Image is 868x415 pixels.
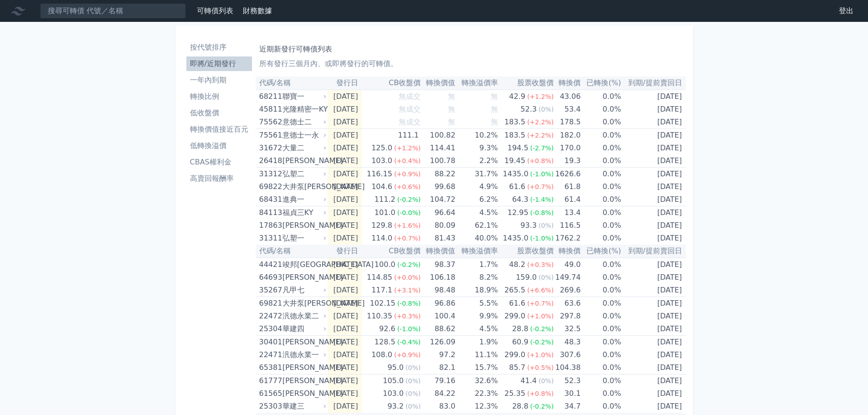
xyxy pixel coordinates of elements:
div: 41.4 [519,374,539,387]
div: 弘塑二 [282,168,324,180]
div: 19.45 [503,154,527,167]
div: 30401 [259,336,280,348]
span: (-0.2%) [397,261,421,268]
th: 已轉換(%) [580,245,621,258]
td: 4.5% [455,323,498,336]
span: (+0.7%) [527,183,554,190]
td: [DATE] [621,336,685,349]
td: [DATE] [328,168,361,181]
th: 股票收盤價 [498,245,554,258]
div: 183.5 [503,129,527,142]
td: 98.48 [421,284,455,297]
td: 40.0% [455,232,498,245]
div: 265.5 [503,284,527,297]
div: 68211 [259,90,280,103]
td: 0.0% [580,232,621,245]
li: 低轉換溢價 [186,140,252,151]
span: (+0.3%) [394,313,421,320]
td: [DATE] [621,258,685,271]
td: 9.3% [455,142,498,154]
span: (-0.8%) [397,300,421,307]
td: 0.0% [580,297,621,310]
td: [DATE] [328,103,361,116]
span: (-0.2%) [530,338,554,346]
td: 49.0 [554,258,580,271]
td: 48.3 [554,336,580,349]
div: 114.85 [365,271,394,284]
td: 0.0% [580,310,621,323]
span: (-0.4%) [397,338,421,346]
th: 轉換價 [554,245,580,258]
th: 轉換溢價率 [455,245,498,258]
td: 1762.2 [554,232,580,245]
td: 11.1% [455,348,498,361]
td: 0.0% [580,103,621,116]
div: 竣邦[GEOGRAPHIC_DATA] [282,258,324,271]
div: 103.0 [370,154,394,167]
td: [DATE] [328,336,361,349]
td: [DATE] [621,284,685,297]
div: 光隆精密一KY [282,103,324,116]
td: [DATE] [328,206,361,220]
a: 可轉債列表 [197,6,233,15]
span: (+0.0%) [394,274,421,281]
div: 102.15 [368,297,397,310]
td: 0.0% [580,206,621,220]
div: 25304 [259,323,280,335]
td: 178.5 [554,116,580,129]
div: 299.0 [503,310,527,323]
td: 80.09 [421,219,455,232]
td: [DATE] [621,103,685,116]
th: CB收盤價 [362,77,421,90]
th: 到期/提前賣回日 [621,77,685,90]
span: 無成交 [399,105,421,113]
span: (-0.2%) [397,196,421,203]
li: 轉換比例 [186,91,252,102]
td: 10.2% [455,129,498,142]
td: [DATE] [328,154,361,168]
td: 0.0% [580,116,621,129]
div: 61777 [259,374,280,387]
td: [DATE] [328,232,361,245]
td: 31.7% [455,168,498,181]
div: 69822 [259,180,280,193]
td: 170.0 [554,142,580,154]
td: 6.2% [455,193,498,206]
div: 31672 [259,142,280,154]
td: 0.0% [580,258,621,271]
td: 1626.6 [554,168,580,181]
div: 64.3 [510,193,530,206]
span: (-1.4%) [530,196,554,203]
td: 98.37 [421,258,455,271]
div: 22472 [259,310,280,323]
span: (+1.2%) [527,93,554,100]
span: (+0.9%) [394,351,421,359]
td: 43.06 [554,90,580,103]
td: 100.4 [421,310,455,323]
span: (+1.2%) [394,144,421,152]
td: [DATE] [621,297,685,310]
td: 32.5 [554,323,580,336]
td: 53.4 [554,103,580,116]
div: 100.0 [373,258,397,271]
span: (0%) [539,222,554,229]
div: 大井泵[PERSON_NAME] [282,297,324,310]
td: 97.2 [421,348,455,361]
div: [PERSON_NAME] [282,271,324,284]
span: (+0.7%) [394,235,421,242]
td: 61.4 [554,193,580,206]
span: 無 [448,105,455,113]
td: [DATE] [621,116,685,129]
div: 128.5 [373,336,397,348]
div: 84113 [259,206,280,219]
span: (+0.5%) [527,364,554,371]
td: 100.82 [421,129,455,142]
td: [DATE] [621,361,685,374]
span: (-0.8%) [530,209,554,216]
div: 299.0 [503,348,527,361]
div: 95.0 [385,361,406,374]
div: 64693 [259,271,280,284]
li: 轉換價值接近百元 [186,124,252,135]
span: 無成交 [399,92,421,101]
span: (+3.1%) [394,287,421,294]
